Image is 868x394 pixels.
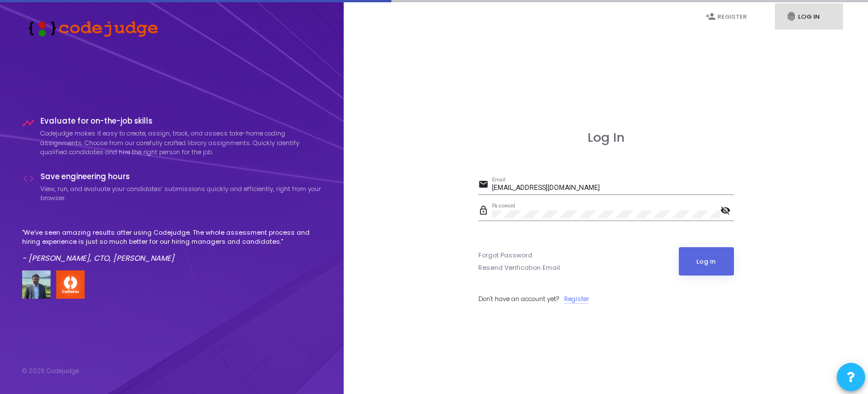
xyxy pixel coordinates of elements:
[478,263,560,273] a: Resend Verification Email
[720,205,734,218] mat-icon: visibility_off
[679,247,734,276] button: Log In
[492,184,734,192] input: Email
[22,366,79,376] div: © 2025 Codejudge
[478,205,492,218] mat-icon: lock_outline
[478,294,559,303] span: Don't have an account yet?
[775,3,843,30] a: fingerprintLog In
[22,253,174,264] em: - [PERSON_NAME], CTO, [PERSON_NAME]
[56,270,85,299] img: company-logo
[22,270,51,299] img: user image
[478,179,492,192] mat-icon: email
[706,11,716,22] i: person_add
[478,251,532,260] a: Forgot Password
[694,3,762,30] a: person_addRegister
[478,130,734,145] h3: Log In
[564,294,589,304] a: Register
[786,11,796,22] i: fingerprint
[40,172,322,181] h4: Save engineering hours
[40,184,322,203] p: View, run, and evaluate your candidates’ submissions quickly and efficiently, right from your bro...
[22,228,322,247] p: "We've seen amazing results after using Codejudge. The whole assessment process and hiring experi...
[40,117,322,126] h4: Evaluate for on-the-job skills
[22,117,35,129] i: timeline
[22,172,35,185] i: code
[40,129,322,157] p: Codejudge makes it easy to create, assign, track, and assess take-home coding assignments. Choose...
